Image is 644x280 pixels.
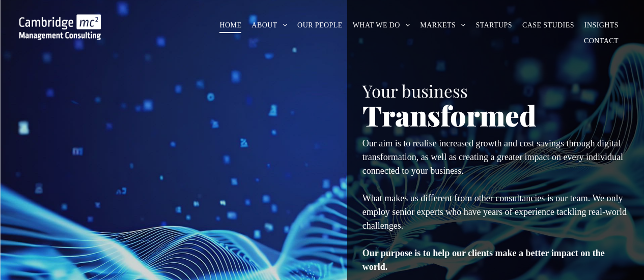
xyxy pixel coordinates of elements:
span: Our aim is to realise increased growth and cost savings through digital transformation, as well a... [362,138,623,176]
a: MARKETS [415,17,470,33]
a: ABOUT [246,17,292,33]
a: OUR PEOPLE [292,17,348,33]
span: Transformed [362,96,537,134]
img: Go to Homepage [19,14,101,40]
a: WHAT WE DO [348,17,415,33]
a: CONTACT [579,33,624,49]
a: STARTUPS [471,17,517,33]
a: INSIGHTS [579,17,624,33]
strong: Our purpose is to help our clients make a better impact on the world. [362,248,605,272]
span: What makes us different from other consultancies is our team. We only employ senior experts who h... [362,193,627,231]
a: CASE STUDIES [517,17,579,33]
a: HOME [214,17,246,33]
span: Your business [362,79,468,102]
